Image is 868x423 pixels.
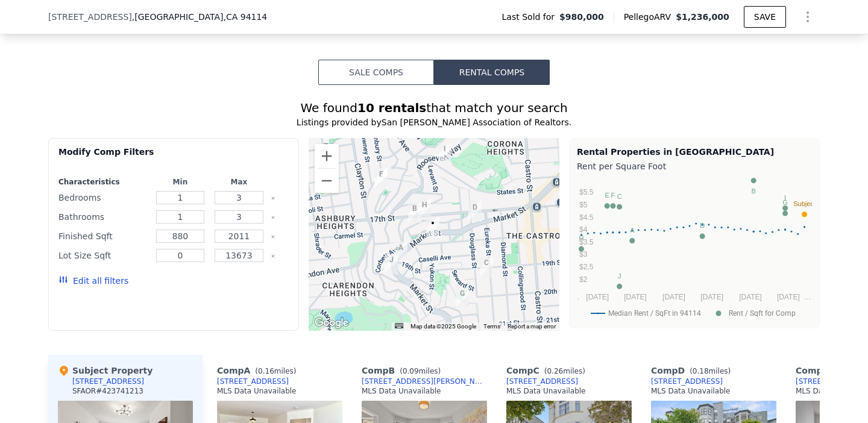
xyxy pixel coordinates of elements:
[693,367,709,375] span: 0.18
[579,225,588,234] text: $4
[586,293,609,301] text: [DATE]
[456,287,469,308] div: 77 Grand View Ave Apt 501
[744,6,786,28] button: SAVE
[605,192,609,199] text: E
[153,177,207,187] div: Min
[385,254,398,274] div: 3258 Market St Apt 3
[739,293,762,301] text: [DATE]
[312,315,351,331] a: Open this area in Google Maps (opens a new window)
[651,365,735,377] div: Comp D
[506,365,590,377] div: Comp C
[539,367,590,375] span: ( miles)
[318,60,434,85] button: Sale Comps
[58,177,148,187] div: Characteristics
[395,323,403,328] button: Keyboard shortcuts
[362,365,445,377] div: Comp B
[506,377,578,386] a: [STREET_ADDRESS]
[374,168,388,189] div: 425 Upper Ter Apt 2
[502,11,560,23] span: Last Sold for
[483,323,500,330] a: Terms (opens in new tab)
[651,377,723,386] a: [STREET_ADDRESS]
[315,169,339,193] button: Zoom out
[777,293,800,301] text: [DATE]
[72,377,144,386] div: [STREET_ADDRESS]
[72,386,143,396] div: SFAOR # 423741213
[630,227,635,234] text: A
[617,193,622,200] text: C
[579,263,594,271] text: $2.5
[48,11,132,23] span: [STREET_ADDRESS]
[315,144,339,168] button: Zoom in
[784,194,786,201] text: I
[58,208,148,225] div: Bathrooms
[357,101,426,115] strong: 10 rentals
[804,293,811,301] text: …
[418,199,431,219] div: 198 Corbett Ave
[577,293,579,301] text: .
[132,11,267,23] span: , [GEOGRAPHIC_DATA]
[271,234,275,239] button: Clear
[312,315,351,331] img: Google
[676,12,729,22] span: $1,236,000
[651,386,731,396] div: MLS Data Unavailable
[685,367,735,375] span: ( miles)
[700,293,723,301] text: [DATE]
[480,257,493,277] div: 222 Eureka St
[700,222,705,229] text: D
[362,386,441,396] div: MLS Data Unavailable
[662,293,685,301] text: [DATE]
[58,189,148,206] div: Bedrooms
[577,146,812,158] div: Rental Properties in [GEOGRAPHIC_DATA]
[271,254,275,258] button: Clear
[624,293,647,301] text: [DATE]
[217,365,301,377] div: Comp A
[579,188,594,196] text: $5.5
[618,272,621,280] text: J
[508,323,556,330] a: Report a map error
[579,213,594,222] text: $4.5
[438,143,451,163] div: 4 Museum Way
[258,367,274,375] span: 0.16
[410,323,476,330] span: Map data ©2025 Google
[395,367,445,375] span: ( miles)
[394,242,407,262] div: 4785 18th St
[559,11,604,23] span: $980,000
[579,250,588,258] text: $3
[579,201,588,209] text: $5
[58,146,289,168] div: Modify Comp Filters
[250,367,301,375] span: ( miles)
[506,386,586,396] div: MLS Data Unavailable
[48,116,820,128] div: Listings provided by San [PERSON_NAME] Association of Realtors .
[58,228,148,245] div: Finished Sqft
[608,309,701,318] text: Median Rent / SqFt in 94114
[796,5,820,29] button: Show Options
[579,275,588,284] text: $2
[624,11,676,23] span: Pellego ARV
[223,12,267,22] span: , CA 94114
[217,377,289,386] a: [STREET_ADDRESS]
[271,196,275,201] button: Clear
[796,377,867,386] a: [STREET_ADDRESS]
[434,60,550,85] button: Rental Comps
[579,238,594,246] text: $3.5
[403,367,419,375] span: 0.09
[793,200,816,207] text: Subject
[577,158,812,175] div: Rent per Square Foot
[468,201,482,222] div: 2750 Market St Apt 104
[752,187,756,195] text: B
[48,99,820,116] div: We found that match your search
[362,377,487,386] a: [STREET_ADDRESS][PERSON_NAME]
[58,275,128,287] button: Edit all filters
[217,386,297,396] div: MLS Data Unavailable
[729,309,796,318] text: Rent / Sqft for Comp
[408,202,421,223] div: 220 Corbett Ave
[547,367,563,375] span: 0.26
[782,199,788,206] text: G
[426,217,439,237] div: 3051 Market St
[611,192,615,199] text: F
[579,234,583,242] text: H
